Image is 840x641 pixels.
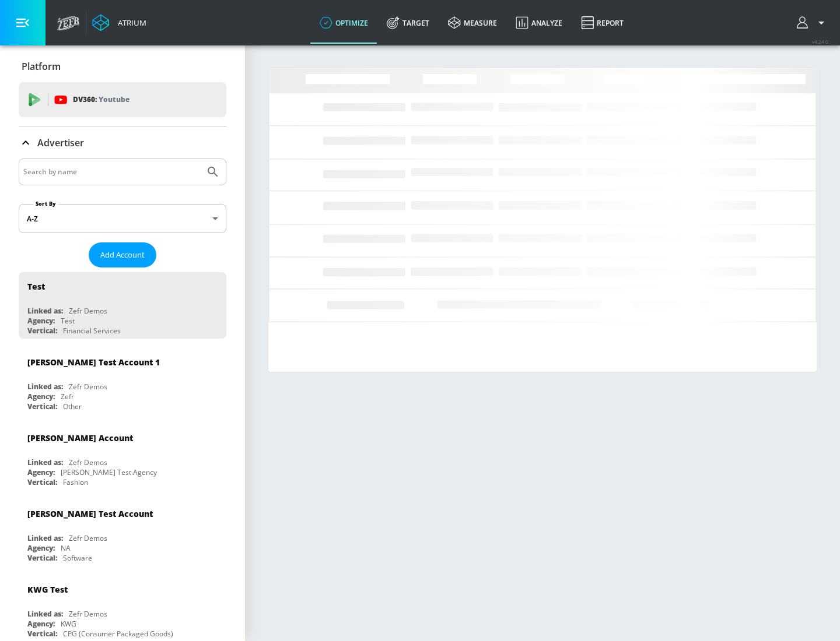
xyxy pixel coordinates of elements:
[19,126,226,159] div: Advertiser
[27,457,63,467] div: Linked as:
[69,457,107,467] div: Zefr Demos
[27,543,55,553] div: Agency:
[61,392,74,401] div: Zefr
[812,38,828,45] span: v 4.24.0
[27,281,45,292] div: Test
[27,477,57,487] div: Vertical:
[27,432,133,443] div: [PERSON_NAME] Account
[27,392,55,401] div: Agency:
[19,499,226,566] div: [PERSON_NAME] Test AccountLinked as:Zefr DemosAgency:NAVertical:Software
[310,2,377,44] a: optimize
[27,316,55,326] div: Agency:
[19,204,226,233] div: A-Z
[27,619,55,629] div: Agency:
[27,326,57,336] div: Vertical:
[27,306,63,316] div: Linked as:
[61,619,76,629] div: KWG
[27,467,55,477] div: Agency:
[69,533,107,543] div: Zefr Demos
[63,477,88,487] div: Fashion
[27,382,63,392] div: Linked as:
[27,609,63,619] div: Linked as:
[33,200,58,207] label: Sort By
[63,401,82,411] div: Other
[27,401,57,411] div: Vertical:
[63,326,121,336] div: Financial Services
[63,553,92,563] div: Software
[19,424,226,490] div: [PERSON_NAME] AccountLinked as:Zefr DemosAgency:[PERSON_NAME] Test AgencyVertical:Fashion
[27,357,160,368] div: [PERSON_NAME] Test Account 1
[377,2,439,44] a: Target
[61,316,75,326] div: Test
[27,553,57,563] div: Vertical:
[113,17,146,28] div: Atrium
[439,2,506,44] a: measure
[27,584,68,595] div: KWG Test
[19,82,226,117] div: DV360: Youtube
[22,60,61,73] p: Platform
[19,348,226,414] div: [PERSON_NAME] Test Account 1Linked as:Zefr DemosAgency:ZefrVertical:Other
[99,93,129,105] p: Youtube
[63,629,173,639] div: CPG (Consumer Packaged Goods)
[92,14,146,31] a: Atrium
[69,609,107,619] div: Zefr Demos
[506,2,572,44] a: Analyze
[19,272,226,339] div: TestLinked as:Zefr DemosAgency:TestVertical:Financial Services
[69,306,107,316] div: Zefr Demos
[89,242,156,267] button: Add Account
[19,50,226,83] div: Platform
[61,467,157,477] div: [PERSON_NAME] Test Agency
[27,629,57,639] div: Vertical:
[23,164,200,179] input: Search by name
[69,382,107,392] div: Zefr Demos
[100,248,145,262] span: Add Account
[61,543,71,553] div: NA
[27,533,63,543] div: Linked as:
[572,2,633,44] a: Report
[27,508,153,519] div: [PERSON_NAME] Test Account
[73,93,129,106] p: DV360:
[37,136,84,149] p: Advertiser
